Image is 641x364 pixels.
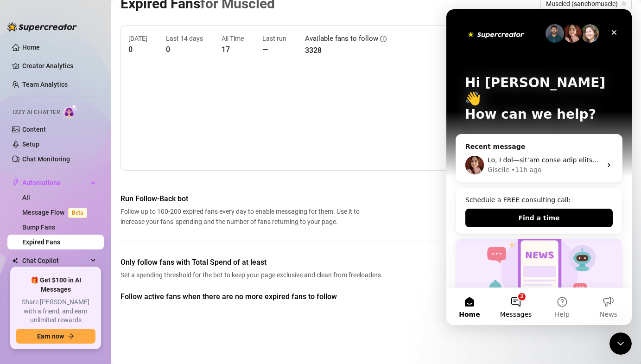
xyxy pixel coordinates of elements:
span: Run Follow-Back bot [121,193,363,204]
iframe: Intercom live chat [609,332,632,355]
a: Chat Monitoring [22,155,70,163]
span: team [621,1,627,6]
img: Izzy just got smarter and safer ✨ [10,230,176,295]
span: 🎁 Get $100 in AI Messages [16,276,95,294]
span: info-circle [380,36,387,42]
button: Earn nowarrow-right [16,329,95,344]
a: Team Analytics [22,81,68,88]
button: Messages [46,279,93,316]
span: News [153,302,171,308]
span: Share [PERSON_NAME] with a friend, and earn unlimited rewards [16,298,95,325]
article: Last 14 days [166,33,203,44]
article: 3328 [305,45,387,56]
button: News [139,279,185,316]
article: 0 [166,44,203,55]
iframe: Intercom live chat [446,9,632,325]
a: Home [22,44,40,51]
article: Available fans to follow [305,33,378,45]
span: Earn now [37,332,64,340]
a: Setup [22,140,39,148]
article: Last run [262,33,286,44]
span: Automations [22,175,88,190]
img: logo-BBDzfeDw.svg [7,22,77,32]
button: Help [93,279,139,316]
a: Expired Fans [22,238,60,246]
img: AI Chatter [63,104,78,118]
a: Creator Analytics [22,58,96,73]
span: Set a spending threshold for the bot to keep your page exclusive and clean from freeloaders. [121,270,386,280]
img: Chat Copilot [12,257,18,264]
article: 17 [222,44,244,55]
span: Follow up to 100-200 expired fans every day to enable messaging for them. Use it to increase your... [121,206,363,227]
span: thunderbolt [12,179,19,186]
a: Message FlowBeta [22,209,91,216]
span: Help [108,302,123,308]
span: Messages [54,302,86,308]
span: Izzy AI Chatter [13,108,60,117]
span: Home [13,302,33,308]
span: Chat Copilot [22,253,88,268]
span: arrow-right [68,333,74,339]
a: Bump Fans [22,224,55,231]
span: Beta [68,208,87,218]
a: Content [22,126,46,133]
article: 0 [128,44,147,55]
article: — [262,44,286,55]
div: Izzy just got smarter and safer ✨ [9,230,176,347]
div: Close [159,15,176,32]
article: [DATE] [128,33,147,44]
span: Follow active fans when there are no more expired fans to follow [121,291,386,302]
span: Only follow fans with Total Spend of at least [121,257,386,268]
a: All [22,194,30,201]
article: All Time [222,33,244,44]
